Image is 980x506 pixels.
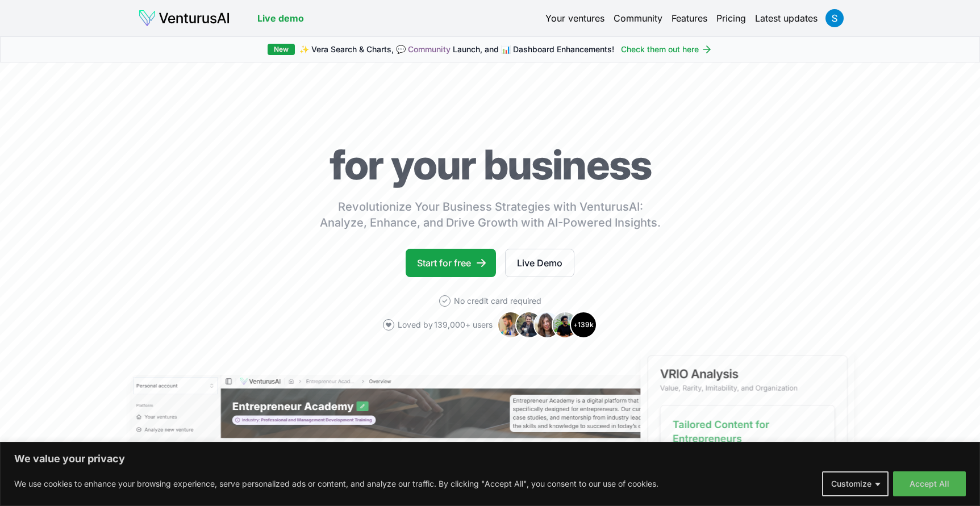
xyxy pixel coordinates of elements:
a: Live Demo [505,249,574,277]
img: Avatar 1 [497,311,524,338]
span: ✨ Vera Search & Charts, 💬 Launch, and 📊 Dashboard Enhancements! [299,44,614,55]
a: Your ventures [545,11,604,25]
a: Live demo [257,11,304,25]
a: Check them out here [621,44,712,55]
button: Accept All [893,471,966,496]
img: logo [138,9,230,27]
button: Customize [822,471,889,496]
p: We use cookies to enhance your browsing experience, serve personalized ads or content, and analyz... [14,477,658,491]
img: Avatar 4 [552,311,579,338]
a: Latest updates [755,11,818,25]
a: Features [672,11,707,25]
a: Community [614,11,662,25]
a: Community [408,44,451,54]
p: We value your privacy [14,452,966,466]
a: Pricing [716,11,746,25]
img: Avatar 2 [515,311,543,338]
img: ACg8ocI23TxIpQ1ZUggC36U8waxKH0pWfX5mAWEPxtBqhJjYVmwmVQ=s96-c [825,9,844,27]
a: Start for free [406,249,496,277]
div: New [268,44,295,55]
img: Avatar 3 [533,311,561,338]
